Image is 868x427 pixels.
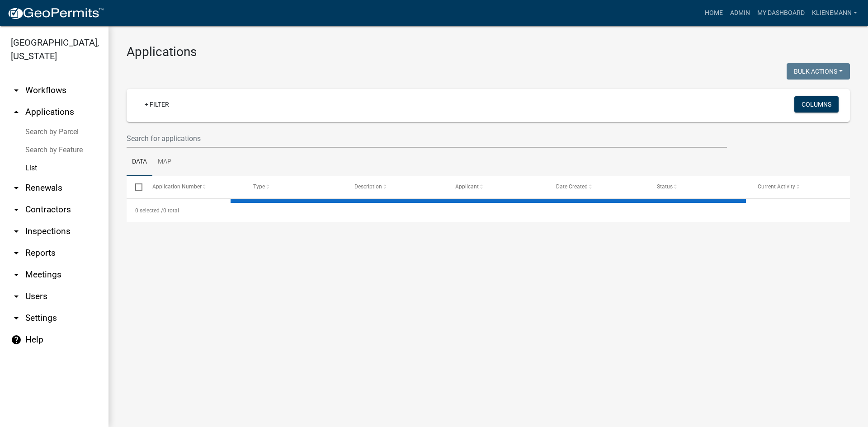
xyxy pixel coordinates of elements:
div: 0 total [127,199,850,222]
i: arrow_drop_down [11,226,22,237]
h3: Applications [127,44,850,60]
i: arrow_drop_down [11,183,22,193]
span: Applicant [455,183,479,190]
span: Date Created [556,183,588,190]
span: 0 selected / [135,207,163,214]
a: Map [152,148,177,177]
button: Columns [794,96,839,113]
i: arrow_drop_down [11,204,22,215]
a: klienemann [808,5,861,22]
i: arrow_drop_up [11,107,22,117]
span: Current Activity [758,183,795,190]
a: Admin [726,5,754,22]
a: + Filter [137,96,176,113]
a: My Dashboard [754,5,808,22]
i: arrow_drop_down [11,291,22,302]
i: arrow_drop_down [11,269,22,280]
a: Home [701,5,726,22]
datatable-header-cell: Select [127,176,144,198]
button: Bulk Actions [787,63,850,80]
datatable-header-cell: Description [346,176,447,198]
span: Application Number [153,183,202,190]
datatable-header-cell: Date Created [547,176,648,198]
datatable-header-cell: Current Activity [749,176,850,198]
span: Description [354,183,382,190]
i: arrow_drop_down [11,248,22,258]
i: help [11,334,22,345]
i: arrow_drop_down [11,85,22,96]
datatable-header-cell: Application Number [144,176,245,198]
span: Type [254,183,265,190]
datatable-header-cell: Applicant [447,176,547,198]
input: Search for applications [127,129,727,148]
i: arrow_drop_down [11,313,22,324]
datatable-header-cell: Status [648,176,749,198]
datatable-header-cell: Type [245,176,345,198]
span: Status [657,183,673,190]
a: Data [127,148,152,177]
